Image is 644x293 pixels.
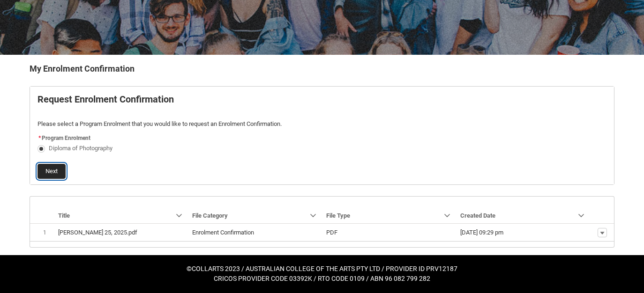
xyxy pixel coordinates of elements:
[192,229,254,236] lightning-base-formatted-text: Enrolment Confirmation
[326,229,337,236] lightning-base-formatted-text: PDF
[37,164,66,179] button: Next
[460,229,503,236] lightning-formatted-date-time: [DATE] 09:29 pm
[30,86,614,185] article: REDU_Generate_Enrolment_Confirmation flow
[42,135,90,141] span: Program Enrolment
[37,94,174,105] b: Request Enrolment Confirmation
[38,135,41,141] abbr: required
[30,64,135,73] b: My Enrolment Confirmation
[49,145,112,152] span: Diploma of Photography
[37,119,607,129] p: Please select a Program Enrolment that you would like to request an Enrolment Confirmation.
[58,229,137,236] lightning-base-formatted-text: [PERSON_NAME] 25, 2025.pdf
